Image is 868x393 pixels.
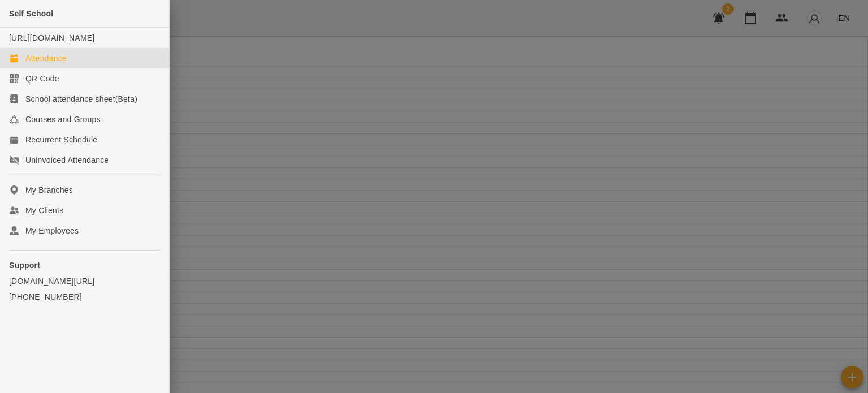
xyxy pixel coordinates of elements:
[25,154,108,166] div: Uninvoiced Attendance
[25,73,59,84] div: QR Code
[25,93,137,105] div: School attendance sheet(Beta)
[25,184,73,196] div: My Branches
[9,9,53,18] span: Self School
[25,205,63,216] div: My Clients
[25,114,101,125] div: Courses and Groups
[25,225,79,236] div: My Employees
[9,275,160,287] a: [DOMAIN_NAME][URL]
[9,33,94,42] a: [URL][DOMAIN_NAME]
[9,260,160,271] p: Support
[25,134,97,145] div: Recurrent Schedule
[9,291,160,303] a: [PHONE_NUMBER]
[25,53,67,64] div: Attendance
